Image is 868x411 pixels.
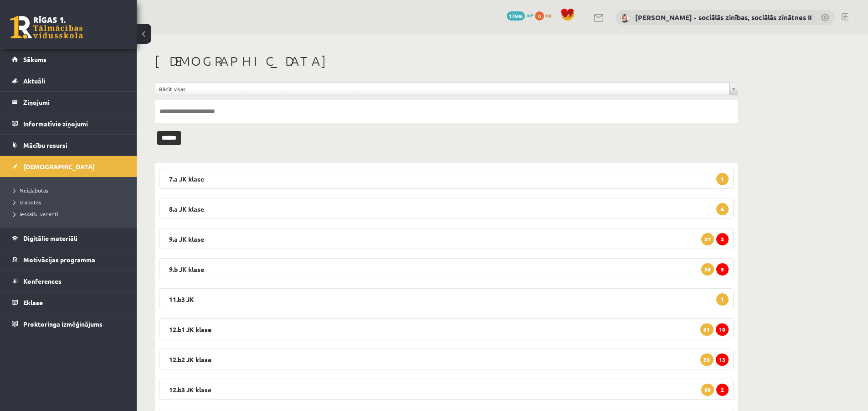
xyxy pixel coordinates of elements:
span: Eklase [23,298,43,307]
a: Rādīt visas [155,83,738,95]
span: [DEMOGRAPHIC_DATA] [23,162,95,171]
span: Sākums [23,55,46,63]
span: Konferences [23,277,62,285]
a: 17686 mP [507,11,534,19]
img: Anita Jozus - sociālās zinības, sociālās zinātnes II [620,14,629,23]
a: Izlabotās [14,198,128,206]
span: 10 [716,323,729,336]
span: Mācību resursi [23,141,67,149]
a: Proktoringa izmēģinājums [12,313,125,334]
a: [PERSON_NAME] - sociālās zinības, sociālās zinātnes II [635,13,812,22]
span: 3 [716,233,729,245]
a: Rīgas 1. Tālmācības vidusskola [10,16,83,39]
a: Konferences [12,271,125,291]
span: 13 [716,354,729,366]
span: mP [526,11,534,19]
a: Neizlabotās [14,186,128,194]
legend: 9.b JK klase [159,258,734,279]
a: Digitālie materiāli [12,228,125,249]
span: 80 [701,384,714,396]
legend: 9.a JK klase [159,228,734,249]
span: 1 [716,293,729,306]
legend: 12.b1 JK klase [159,318,734,339]
a: Sākums [12,49,125,70]
legend: 7.a JK klase [159,168,734,189]
legend: 8.a JK klase [159,198,734,219]
span: 0 [535,11,544,21]
legend: 12.b3 JK klase [159,379,734,400]
span: Proktoringa izmēģinājums [23,320,103,328]
span: 38 [700,354,713,366]
span: 2 [716,384,729,396]
legend: Informatīvie ziņojumi [23,113,125,134]
span: Aktuāli [23,77,45,85]
span: Motivācijas programma [23,255,95,264]
span: 5 [716,263,729,276]
span: 37 [701,233,714,245]
h1: [DEMOGRAPHIC_DATA] [155,53,738,69]
a: [DEMOGRAPHIC_DATA] [12,156,125,177]
legend: 12.b2 JK klase [159,349,734,369]
span: Ieskaišu varianti [14,210,58,218]
span: 1 [716,173,729,185]
span: Neizlabotās [14,187,48,194]
span: Izlabotās [14,198,41,206]
a: Ieskaišu varianti [14,210,128,218]
a: Informatīvie ziņojumi [12,113,125,134]
span: 17686 [507,11,525,21]
a: Ziņojumi [12,92,125,113]
legend: Ziņojumi [23,92,125,113]
span: xp [545,11,551,19]
a: 0 xp [535,11,556,19]
a: Motivācijas programma [12,249,125,270]
a: Mācību resursi [12,135,125,156]
span: 61 [700,323,713,336]
a: Aktuāli [12,70,125,91]
span: Digitālie materiāli [23,234,77,242]
span: 6 [716,203,729,215]
span: Rādīt visas [159,83,726,95]
span: 36 [701,263,714,276]
a: Eklase [12,292,125,313]
legend: 11.b3 JK [159,288,734,309]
